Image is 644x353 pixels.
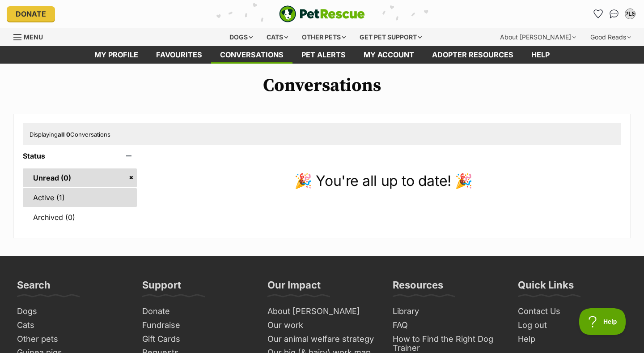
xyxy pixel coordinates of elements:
[17,279,51,297] h3: Search
[292,46,355,64] a: Pet alerts
[264,332,380,346] a: Our animal welfare strategy
[13,332,130,346] a: Other pets
[147,46,211,64] a: Favourites
[514,305,631,319] a: Contact Us
[353,28,428,46] div: Get pet support
[494,28,582,46] div: About [PERSON_NAME]
[389,319,505,332] a: FAQ
[267,279,321,297] h3: Our Impact
[279,5,365,22] a: PetRescue
[85,46,147,64] a: My profile
[142,279,181,297] h3: Support
[223,28,259,46] div: Dogs
[139,305,255,319] a: Donate
[389,305,505,319] a: Library
[607,7,621,21] a: Conversations
[13,319,130,332] a: Cats
[591,7,605,21] a: Favourites
[579,308,626,335] iframe: Help Scout Beacon - Open
[591,7,637,21] ul: Account quick links
[139,319,255,332] a: Fundraise
[522,46,559,64] a: Help
[393,279,443,297] h3: Resources
[146,170,621,192] p: 🎉 You're all up to date! 🎉
[23,188,137,207] a: Active (1)
[610,9,619,18] img: chat-41dd97257d64d25036548639549fe6c8038ab92f7586957e7f3b1b290dea8141.svg
[13,305,130,319] a: Dogs
[7,6,55,22] a: Donate
[514,319,631,332] a: Log out
[23,208,137,227] a: Archived (0)
[518,279,574,297] h3: Quick Links
[260,28,294,46] div: Cats
[279,5,365,22] img: logo-e224e6f780fb5917bec1dbf3a21bbac754714ae5b6737aabdf751b685950b380.svg
[211,46,292,64] a: conversations
[355,46,423,64] a: My account
[264,305,380,319] a: About [PERSON_NAME]
[23,152,137,160] header: Status
[623,7,637,21] button: My account
[584,28,637,46] div: Good Reads
[30,131,110,138] span: Displaying Conversations
[423,46,522,64] a: Adopter resources
[626,9,635,18] div: PLS
[514,332,631,346] a: Help
[13,28,49,44] a: Menu
[139,332,255,346] a: Gift Cards
[58,131,70,138] strong: all 0
[296,28,352,46] div: Other pets
[23,168,137,187] a: Unread (0)
[24,33,43,41] span: Menu
[264,319,380,332] a: Our work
